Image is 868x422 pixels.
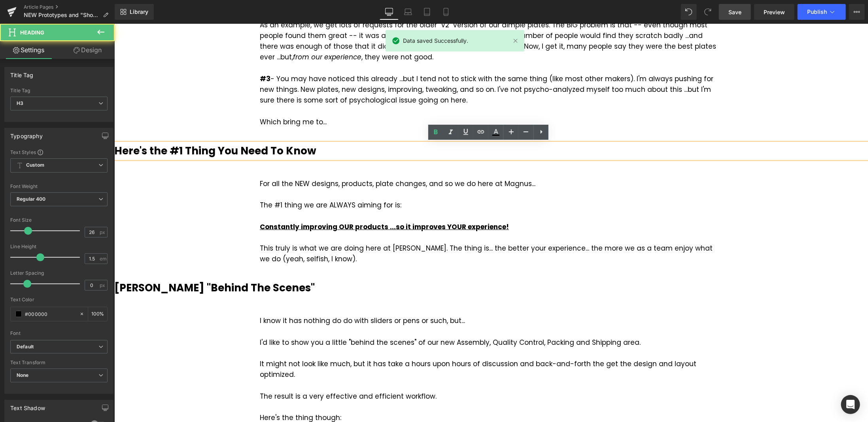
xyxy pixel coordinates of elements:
div: The #1 thing we are ALWAYS aiming for is: [146,176,608,187]
span: px [100,230,106,235]
span: Data saved Successfully. [403,36,468,45]
button: Publish [798,4,846,20]
button: Redo [700,4,716,20]
div: Here's the thing though: [146,389,608,399]
div: Font [10,331,108,336]
a: Desktop [380,4,399,20]
b: Regular 400 [17,196,46,202]
div: - You may have noticed this already ...but I tend not to stick with the same thing (like most oth... [146,50,608,82]
div: Text Color [10,297,108,302]
a: New Library [115,4,154,20]
div: I know it has nothing do do with sliders or pens or such, but... [146,292,608,302]
div: Which bring me to... [146,93,608,104]
u: Constantly improving OUR products ...so it improves YOUR experience! [146,198,395,208]
a: Article Pages [24,4,115,10]
div: Text Styles [10,149,108,155]
div: Typography [10,128,43,139]
div: Letter Spacing [10,270,108,276]
div: Open Intercom Messenger [841,395,860,414]
span: NEW Prototypes and "Shop Update" [24,12,100,18]
span: Heading [20,29,44,36]
div: Font Size [10,217,108,223]
i: from our experience [179,29,247,38]
strong: #3 [146,50,156,60]
a: Design [59,41,116,59]
span: Library [130,8,148,15]
div: I'd like to show you a little "behind the scenes" of our new Assembly, Quality Control, Packing a... [146,314,608,324]
div: Title Tag [10,88,108,93]
input: Color [25,310,76,318]
div: Text Transform [10,360,108,365]
span: Save [728,8,741,16]
span: em [100,256,106,261]
button: More [849,4,865,20]
div: Line Height [10,244,108,249]
a: Mobile [437,4,456,20]
a: Laptop [399,4,418,20]
div: Title Tag [10,67,34,78]
div: Font Weight [10,184,108,189]
span: Preview [764,8,785,16]
div: The result is a very effective and efficient workflow. [146,367,608,378]
a: Tablet [418,4,437,20]
i: Default [17,344,34,350]
span: Publish [807,9,827,15]
div: This truly is what we are doing here at [PERSON_NAME]. The thing is... the better your experience... [146,219,608,241]
a: Preview [754,4,794,20]
div: For all the NEW designs, products, plate changes, and so we do here at Magnus... [146,155,608,241]
div: Text Shadow [10,400,45,411]
b: H3 [17,100,23,106]
div: It might not look like much, but it has take a hours upon hours of discussion and back-and-forth ... [146,324,608,357]
b: None [17,372,29,378]
div: % [88,307,107,321]
button: Undo [681,4,697,20]
b: Custom [26,162,44,169]
span: px [100,283,106,288]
